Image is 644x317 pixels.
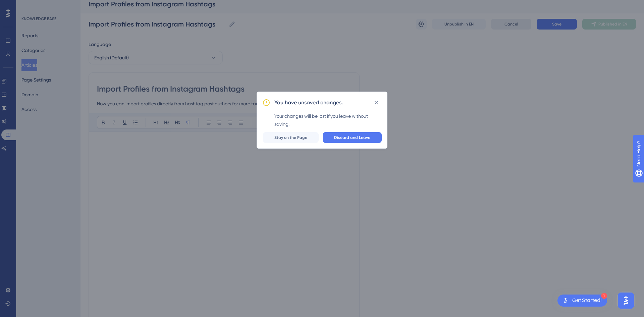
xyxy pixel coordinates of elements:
div: 1 [601,293,607,299]
span: Need Help? [16,2,42,10]
div: Your changes will be lost if you leave without saving. [274,112,382,128]
div: Get Started! [572,297,602,304]
img: launcher-image-alternative-text [561,297,570,305]
span: Stay on the Page [274,135,307,140]
iframe: UserGuiding AI Assistant Launcher [616,290,636,311]
div: Open Get Started! checklist, remaining modules: 1 [557,295,607,307]
span: Discard and Leave [334,135,370,140]
h2: You have unsaved changes. [274,99,343,107]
